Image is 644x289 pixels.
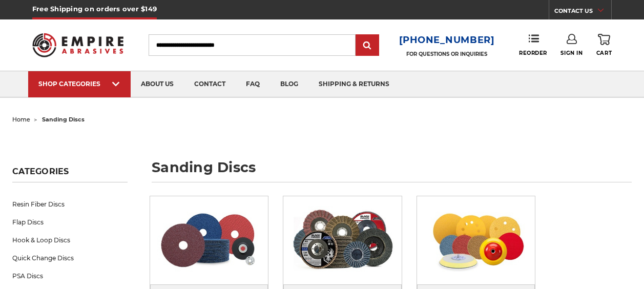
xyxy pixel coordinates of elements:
[399,51,495,57] p: FOR QUESTIONS OR INQUIRIES
[308,71,400,97] a: shipping & returns
[12,167,128,182] h5: Categories
[357,35,378,56] input: Submit
[42,116,85,123] span: sanding discs
[519,50,547,56] span: Reorder
[554,5,611,19] a: CONTACT US
[131,71,184,97] a: about us
[12,249,128,267] a: Quick Change Discs
[236,71,270,97] a: faq
[12,231,128,249] a: Hook & Loop Discs
[32,27,123,63] img: Empire Abrasives
[596,50,612,56] span: Cart
[184,71,236,97] a: contact
[12,267,128,285] a: PSA Discs
[519,34,547,56] a: Reorder
[417,199,535,281] img: Hook & Loop Discs
[12,116,30,123] a: home
[399,33,495,48] a: [PHONE_NUMBER]
[12,195,128,213] a: Resin Fiber Discs
[560,50,583,56] span: Sign In
[270,71,308,97] a: blog
[38,80,120,88] div: SHOP CATEGORIES
[12,213,128,231] a: Flap Discs
[596,34,612,56] a: Cart
[150,199,268,281] img: Resin Fiber Discs
[283,199,401,281] img: Flap Discs
[152,160,632,182] h1: sanding discs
